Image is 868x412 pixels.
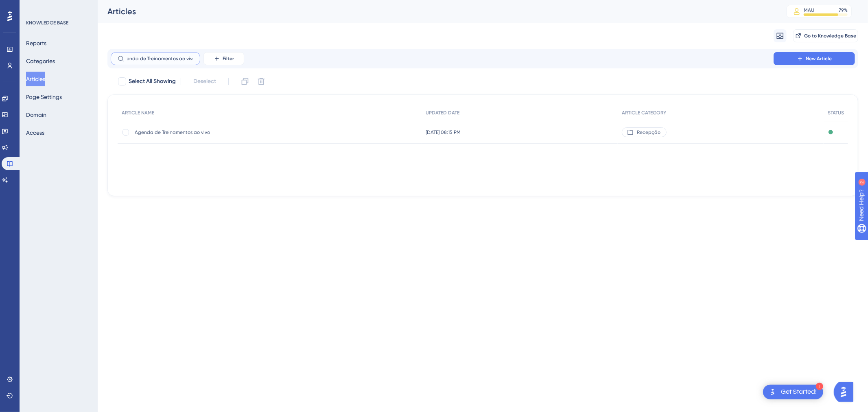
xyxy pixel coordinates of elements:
span: ARTICLE NAME [122,110,154,116]
span: Need Help? [19,2,51,12]
div: Articles [107,6,766,17]
button: Access [26,125,44,140]
span: New Article [806,55,832,62]
button: Go to Knowledge Base [793,29,858,42]
div: 2 [56,4,59,11]
button: Page Settings [26,90,62,104]
button: Domain [26,107,46,122]
div: 1 [816,383,823,390]
span: UPDATED DATE [426,110,460,116]
div: Get Started! [781,388,817,397]
div: 79 % [839,7,848,13]
button: Reports [26,36,46,50]
button: Filter [203,52,244,65]
button: Articles [26,72,45,86]
div: KNOWLEDGE BASE [26,20,68,26]
iframe: UserGuiding AI Assistant Launcher [834,380,858,404]
button: Categories [26,54,55,68]
span: Go to Knowledge Base [804,33,856,39]
span: Agenda de Treinamentos ao vivo [135,129,265,136]
div: Open Get Started! checklist, remaining modules: 1 [763,385,823,399]
span: [DATE] 08:15 PM [426,129,461,136]
span: Filter [223,55,234,62]
img: launcher-image-alternative-text [768,387,778,397]
span: Recepção [637,129,660,136]
button: New Article [774,52,855,65]
span: ARTICLE CATEGORY [622,110,666,116]
span: Deselect [193,77,216,86]
div: MAU [804,7,814,13]
input: Search [127,56,193,61]
button: Deselect [186,74,223,89]
span: Select All Showing [129,77,176,86]
span: STATUS [828,110,844,116]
